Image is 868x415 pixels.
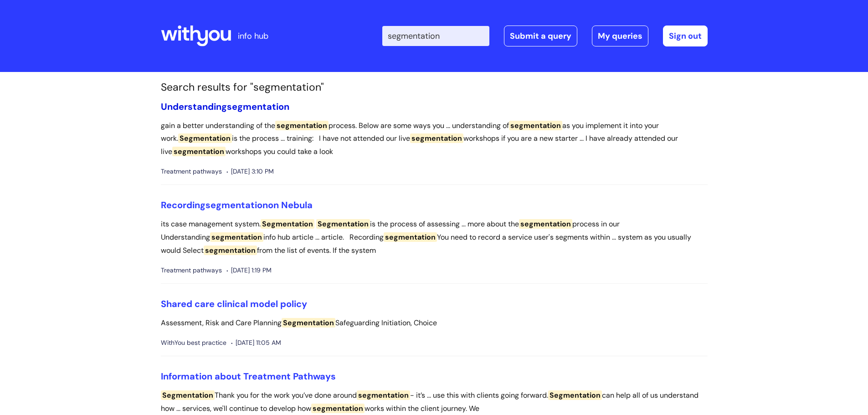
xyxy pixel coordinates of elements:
[161,298,307,310] a: Shared care clinical model policy
[504,26,577,46] a: Submit a query
[161,317,708,330] p: Assessment, Risk and Care Planning Safeguarding Initiation, Choice
[161,199,313,211] a: Recordingsegmentationon Nebula
[227,101,289,113] span: segmentation
[261,219,314,229] span: Segmentation
[663,26,708,46] a: Sign out
[282,318,335,328] span: Segmentation
[238,29,268,43] p: info hub
[161,81,708,94] h1: Search results for "segmentation"
[382,26,489,46] input: Search
[161,218,708,257] p: its case management system. is the process of assessing ... more about the process in our Underst...
[592,26,648,46] a: My queries
[226,166,274,177] span: [DATE] 3:10 PM
[204,246,257,255] span: segmentation
[226,265,272,276] span: [DATE] 1:19 PM
[231,337,281,348] span: [DATE] 11:05 AM
[161,370,336,382] a: Information about Treatment Pathways
[509,121,562,130] span: segmentation
[161,101,289,113] a: Understandingsegmentation
[161,119,708,159] p: gain a better understanding of the process. Below are some ways you ... understanding of as you i...
[172,147,226,156] span: segmentation
[357,390,410,400] span: segmentation
[311,404,365,413] span: segmentation
[161,265,222,276] span: Treatment pathways
[384,232,437,242] span: segmentation
[519,219,572,229] span: segmentation
[382,26,708,46] div: | -
[410,133,463,143] span: segmentation
[161,337,226,348] span: WithYou best practice
[548,390,602,400] span: Segmentation
[161,390,215,400] span: Segmentation
[178,133,232,143] span: Segmentation
[205,199,268,211] span: segmentation
[275,121,329,130] span: segmentation
[316,219,370,229] span: Segmentation
[161,166,222,177] span: Treatment pathways
[210,232,263,242] span: segmentation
